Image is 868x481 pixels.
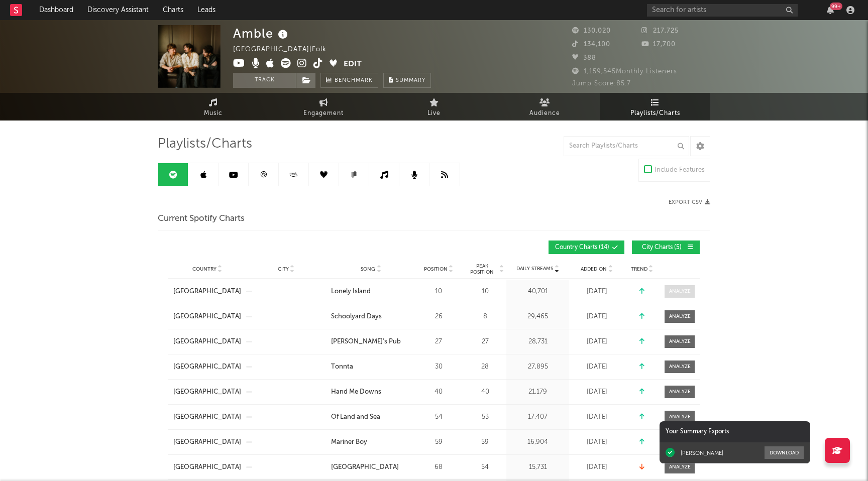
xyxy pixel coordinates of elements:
[549,240,624,254] button: Country Charts(14)
[331,387,381,397] div: Hand Me Downs
[331,387,411,397] a: Hand Me Downs
[416,462,461,472] div: 68
[204,107,223,119] span: Music
[572,462,622,472] div: [DATE]
[173,387,241,397] a: [GEOGRAPHIC_DATA]
[331,437,411,447] a: Mariner Boy
[396,78,425,83] span: Summary
[320,73,378,88] a: Benchmark
[416,387,461,397] div: 40
[572,55,596,61] span: 388
[158,213,245,225] span: Current Spotify Charts
[416,362,461,372] div: 30
[572,80,631,87] span: Jump Score: 85.7
[509,462,567,472] div: 15,731
[564,136,689,156] input: Search Playlists/Charts
[416,412,461,422] div: 54
[466,287,504,297] div: 10
[331,287,411,297] a: Lonely Island
[466,437,504,447] div: 59
[509,337,567,347] div: 28,731
[335,75,373,87] span: Benchmark
[331,337,411,347] a: [PERSON_NAME]'s Pub
[173,362,241,372] a: [GEOGRAPHIC_DATA]
[331,462,399,472] div: [GEOGRAPHIC_DATA]
[331,362,353,372] div: Tonnta
[192,266,216,272] span: Country
[466,462,504,472] div: 54
[303,107,344,119] span: Engagement
[173,337,241,347] a: [GEOGRAPHIC_DATA]
[555,245,609,251] span: Country Charts ( 14 )
[509,387,567,397] div: 21,179
[681,449,723,456] div: [PERSON_NAME]
[173,412,241,422] a: [GEOGRAPHIC_DATA]
[572,312,622,322] div: [DATE]
[173,437,241,447] a: [GEOGRAPHIC_DATA]
[669,199,710,205] button: Export CSV
[630,107,680,119] span: Playlists/Charts
[466,387,504,397] div: 40
[581,266,607,272] span: Added On
[466,337,504,347] div: 27
[641,41,676,48] span: 17,700
[489,93,600,121] a: Audience
[647,4,798,17] input: Search for artists
[632,240,700,254] button: City Charts(5)
[509,362,567,372] div: 27,895
[572,362,622,372] div: [DATE]
[424,266,448,272] span: Position
[765,446,804,459] button: Download
[331,412,411,422] a: Of Land and Sea
[331,362,411,372] a: Tonnta
[631,266,647,272] span: Trend
[509,287,567,297] div: 40,701
[572,412,622,422] div: [DATE]
[278,266,289,272] span: City
[173,312,241,322] a: [GEOGRAPHIC_DATA]
[600,93,710,121] a: Playlists/Charts
[331,312,382,322] div: Schoolyard Days
[660,421,810,442] div: Your Summary Exports
[572,287,622,297] div: [DATE]
[344,58,362,71] button: Edit
[233,73,296,88] button: Track
[268,93,379,121] a: Engagement
[361,266,375,272] span: Song
[572,68,677,75] span: 1,159,545 Monthly Listeners
[233,25,290,42] div: Amble
[158,138,252,150] span: Playlists/Charts
[529,107,560,119] span: Audience
[173,287,241,297] a: [GEOGRAPHIC_DATA]
[379,93,489,121] a: Live
[173,462,241,472] a: [GEOGRAPHIC_DATA]
[427,107,441,119] span: Live
[572,28,611,34] span: 130,020
[509,412,567,422] div: 17,407
[827,6,834,14] button: 99+
[638,245,685,251] span: City Charts ( 5 )
[233,44,350,56] div: [GEOGRAPHIC_DATA] | Folk
[331,462,411,472] a: [GEOGRAPHIC_DATA]
[516,265,553,273] span: Daily Streams
[572,337,622,347] div: [DATE]
[158,93,268,121] a: Music
[331,437,367,447] div: Mariner Boy
[466,312,504,322] div: 8
[416,437,461,447] div: 59
[416,312,461,322] div: 26
[509,437,567,447] div: 16,904
[641,28,679,34] span: 217,725
[331,412,380,422] div: Of Land and Sea
[466,412,504,422] div: 53
[466,362,504,372] div: 28
[383,73,431,88] button: Summary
